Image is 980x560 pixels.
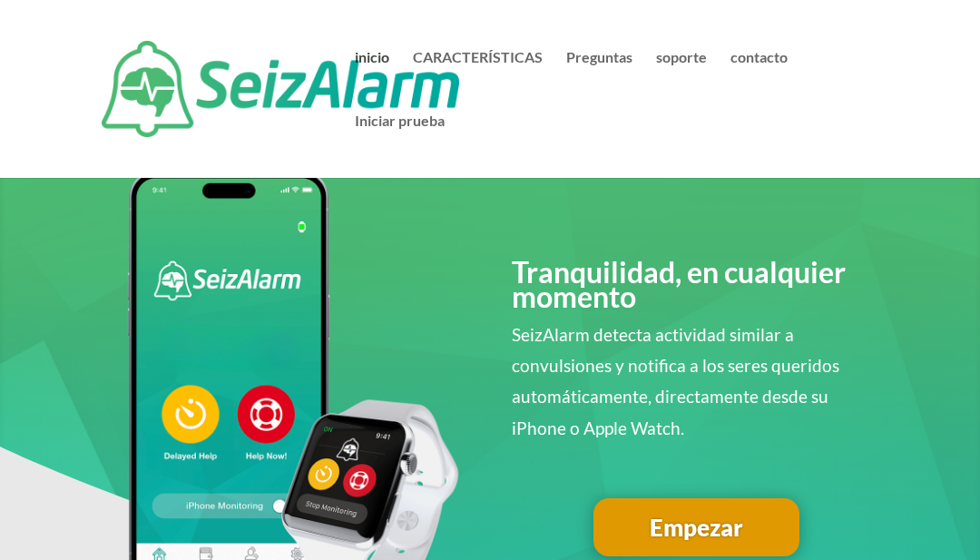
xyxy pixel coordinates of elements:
img: Alarma de sesión [102,41,459,137]
a: Empezar [593,498,799,556]
a: Preguntas [566,51,632,114]
a: CARACTERÍSTICAS [413,51,543,114]
a: inicio [355,51,389,114]
a: Iniciar prueba [355,114,445,178]
span: SeizAlarm detecta actividad similar a convulsiones y notifica a los seres queridos automáticament... [512,324,839,438]
a: soporte [656,51,707,114]
a: contacto [730,51,788,114]
span: Tranquilidad, en cualquier momento [512,254,846,314]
